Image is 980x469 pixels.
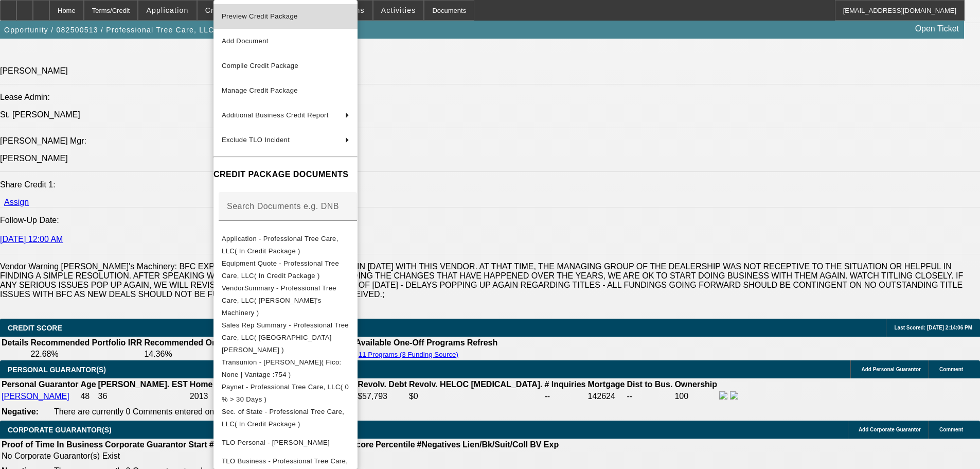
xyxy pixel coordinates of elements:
span: Equipment Quote - Professional Tree Care, LLC( In Credit Package ) [222,259,339,280]
span: Preview Credit Package [222,12,298,20]
button: Sec. of State - Professional Tree Care, LLC( In Credit Package ) [213,406,358,430]
span: Additional Business Credit Report [222,111,329,119]
span: Compile Credit Package [222,62,298,70]
span: VendorSummary - Professional Tree Care, LLC( [PERSON_NAME]'s Machinery ) [222,284,336,317]
span: Paynet - Professional Tree Care, LLC( 0 % > 30 Days ) [222,383,349,403]
button: TLO Personal - Adams, Gordon [213,430,358,455]
h4: CREDIT PACKAGE DOCUMENTS [213,168,358,181]
button: Paynet - Professional Tree Care, LLC( 0 % > 30 Days ) [213,381,358,406]
button: Application - Professional Tree Care, LLC( In Credit Package ) [213,233,358,257]
button: Sales Rep Summary - Professional Tree Care, LLC( Mansfield, Jeff ) [213,319,358,356]
span: TLO Personal - [PERSON_NAME] [222,439,330,446]
span: Application - Professional Tree Care, LLC( In Credit Package ) [222,235,338,255]
span: Sales Rep Summary - Professional Tree Care, LLC( [GEOGRAPHIC_DATA][PERSON_NAME] ) [222,321,349,354]
span: Exclude TLO Incident [222,136,290,144]
button: Transunion - Adams, Gordon( Fico: None | Vantage :754 ) [213,356,358,381]
span: Sec. of State - Professional Tree Care, LLC( In Credit Package ) [222,408,344,428]
span: Add Document [222,37,269,45]
button: Equipment Quote - Professional Tree Care, LLC( In Credit Package ) [213,257,358,282]
mat-label: Search Documents e.g. DNB [227,202,339,211]
button: VendorSummary - Professional Tree Care, LLC( Schmidy's Machinery ) [213,282,358,319]
span: Manage Credit Package [222,86,298,94]
span: Transunion - [PERSON_NAME]( Fico: None | Vantage :754 ) [222,358,342,378]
